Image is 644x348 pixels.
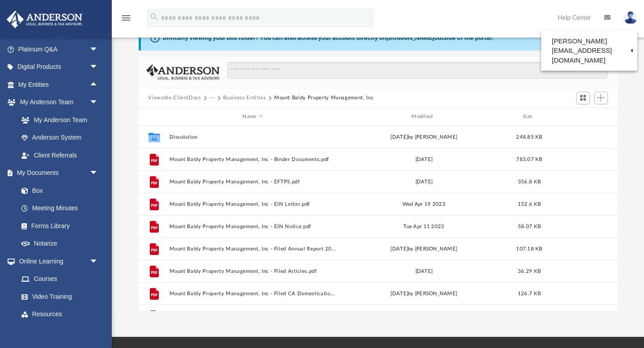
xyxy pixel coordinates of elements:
div: Wed Apr 19 2023 [340,200,508,208]
a: Courses [13,270,107,288]
span: arrow_drop_down [89,252,107,271]
a: My Anderson Team [13,111,103,129]
div: [DATE] [340,156,508,164]
button: Viewable-ClientDocs [148,94,201,102]
span: arrow_drop_up [89,76,107,94]
span: 152.6 KB [517,202,540,207]
img: Anderson Advisors Platinum Portal [4,11,85,28]
div: [DATE] by [PERSON_NAME] [340,290,508,298]
span: arrow_drop_down [89,164,107,182]
a: [DOMAIN_NAME] [386,34,434,41]
a: menu [121,17,131,23]
a: Client Referrals [13,146,107,164]
button: Mount Baldy Property Management, Inc [274,94,373,102]
button: Dissolution [169,134,336,140]
button: Mount Baldy Property Management, Inc - Binder Documents.pdf [169,157,336,162]
a: Notarize [13,235,107,253]
button: Mount Baldy Property Management, Inc - Filed Articles.pdf [169,268,336,274]
button: Mount Baldy Property Management, Inc - Filed Annual Report 2024.pdf [169,246,336,252]
a: Online Learningarrow_drop_down [6,252,107,270]
span: 126.7 KB [517,291,540,296]
input: Search files and folders [227,62,607,79]
span: 107.18 KB [516,246,542,251]
a: My Documentsarrow_drop_down [6,164,107,182]
a: Resources [13,306,107,323]
i: menu [121,13,131,23]
div: id [551,113,614,121]
button: Mount Baldy Property Management, Inc - EFTPS.pdf [169,179,336,185]
a: Forms Library [13,217,103,235]
a: [PERSON_NAME][EMAIL_ADDRESS][DOMAIN_NAME] [541,33,637,68]
button: Add [594,92,608,104]
span: 58.07 KB [517,224,540,229]
button: ··· [209,94,215,102]
a: Platinum Q&Aarrow_drop_down [6,40,112,58]
a: Anderson System [13,129,107,147]
a: Box [13,182,103,199]
div: Difficulty viewing your box folder? You can also access your account directly on outside of the p... [163,33,494,42]
div: grid [139,126,618,311]
div: Size [511,113,547,121]
span: arrow_drop_down [89,40,107,59]
button: Mount Baldy Property Management, Inc - Filed CA Domestication.pdf [169,291,336,297]
div: id [142,113,165,121]
button: Mount Baldy Property Management, Inc - EIN Notice.pdf [169,224,336,229]
button: Business Entities [223,94,266,102]
div: [DATE] by [PERSON_NAME] [340,245,508,253]
div: [DATE] by [PERSON_NAME] [340,133,508,141]
span: arrow_drop_down [89,58,107,76]
i: search [149,12,159,22]
a: Meeting Minutes [13,199,107,217]
button: Switch to Grid View [576,92,590,104]
span: arrow_drop_down [89,93,107,112]
img: User Pic [624,11,637,24]
div: Tue Apr 11 2023 [340,223,508,231]
a: Video Training [13,288,103,306]
button: Mount Baldy Property Management, Inc - EIN Letter.pdf [169,201,336,207]
span: 356.8 KB [517,179,540,184]
span: 248.85 KB [516,135,542,140]
a: My Anderson Teamarrow_drop_down [6,93,107,111]
div: Name [169,113,336,121]
span: 36.29 KB [517,269,540,274]
div: Modified [340,113,507,121]
span: 783.07 KB [516,157,542,162]
a: My Entitiesarrow_drop_up [6,76,112,93]
a: Digital Productsarrow_drop_down [6,58,112,76]
div: [DATE] [340,178,508,186]
div: [DATE] [340,267,508,276]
